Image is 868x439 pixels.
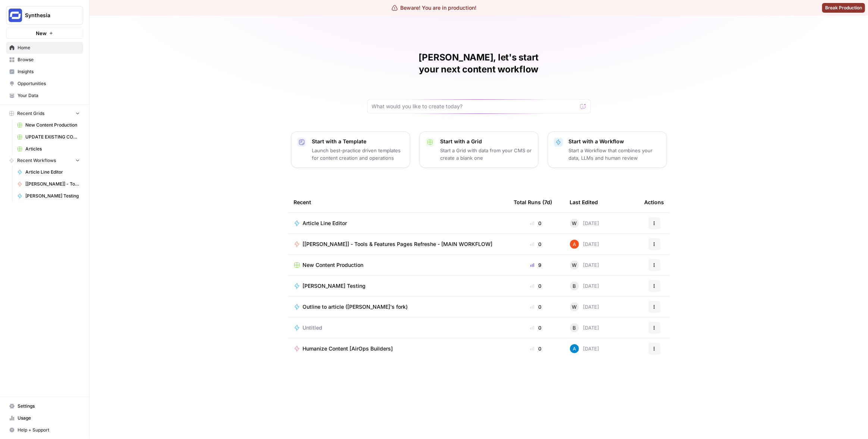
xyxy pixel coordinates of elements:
button: Workspace: Synthesia [6,6,83,25]
span: B [573,324,576,331]
div: [DATE] [570,219,599,228]
img: o3cqybgnmipr355j8nz4zpq1mc6x [570,344,579,353]
span: Your Data [18,92,80,99]
div: [DATE] [570,261,599,270]
a: Insights [6,66,83,78]
span: New Content Production [303,261,364,269]
div: Recent [294,192,502,212]
span: W [572,303,577,311]
span: New [36,29,47,37]
span: [[PERSON_NAME]] - Tools & Features Pages Refreshe - [MAIN WORKFLOW] [25,181,80,187]
span: Home [18,44,80,51]
a: Outline to article ([PERSON_NAME]'s fork) [294,303,502,311]
div: [DATE] [570,240,599,249]
div: Actions [645,192,664,212]
span: Articles [25,146,80,152]
span: Outline to article ([PERSON_NAME]'s fork) [303,303,408,311]
span: Humanize Content [AirOps Builders] [303,345,393,352]
span: Recent Grids [17,110,44,117]
span: Opportunities [18,80,80,87]
a: Your Data [6,90,83,102]
span: W [572,261,577,269]
span: [PERSON_NAME] Testing [25,193,80,199]
img: cje7zb9ux0f2nqyv5qqgv3u0jxek [570,240,579,249]
a: [[PERSON_NAME]] - Tools & Features Pages Refreshe - [MAIN WORKFLOW] [14,178,83,190]
a: [[PERSON_NAME]] - Tools & Features Pages Refreshe - [MAIN WORKFLOW] [294,240,502,248]
div: Last Edited [570,192,598,212]
a: Articles [14,143,83,155]
a: Settings [6,400,83,412]
div: 0 [514,240,558,248]
a: Home [6,42,83,54]
div: 0 [514,324,558,331]
button: Start with a WorkflowStart a Workflow that combines your data, LLMs and human review [548,131,667,168]
p: Start a Workflow that combines your data, LLMs and human review [569,147,661,162]
div: [DATE] [570,281,599,290]
a: Usage [6,412,83,424]
span: Article Line Editor [303,219,347,227]
span: Article Line Editor [25,169,80,175]
p: Launch best-practice driven templates for content creation and operations [312,147,404,162]
span: Untitled [303,324,323,331]
div: 0 [514,303,558,311]
div: 0 [514,282,558,290]
a: Article Line Editor [14,166,83,178]
a: Article Line Editor [294,219,502,227]
div: 0 [514,219,558,227]
div: [DATE] [570,323,599,332]
a: Browse [6,54,83,66]
div: 0 [514,345,558,352]
button: Help + Support [6,424,83,436]
a: [PERSON_NAME] Testing [294,282,502,290]
span: [PERSON_NAME] Testing [303,282,366,290]
span: [[PERSON_NAME]] - Tools & Features Pages Refreshe - [MAIN WORKFLOW] [303,240,493,248]
span: Synthesia [25,12,70,19]
div: 9 [514,261,558,269]
a: UPDATE EXISTING CONTENT [14,131,83,143]
p: Start with a Workflow [569,138,661,145]
button: Recent Workflows [6,155,83,166]
a: Opportunities [6,78,83,90]
button: New [6,28,83,39]
button: Recent Grids [6,108,83,119]
p: Start with a Template [312,138,404,145]
p: Start with a Grid [441,138,532,145]
a: New Content Production [14,119,83,131]
span: Insights [18,68,80,75]
input: What would you like to create today? [372,103,577,110]
span: W [572,219,577,227]
button: Start with a TemplateLaunch best-practice driven templates for content creation and operations [291,131,410,168]
div: Total Runs (7d) [514,192,552,212]
span: Usage [18,415,80,421]
div: [DATE] [570,344,599,353]
span: Help + Support [18,427,80,433]
a: [PERSON_NAME] Testing [14,190,83,202]
button: Start with a GridStart a Grid with data from your CMS or create a blank one [419,131,539,168]
span: Break Production [825,4,862,11]
h1: [PERSON_NAME], let's start your next content workflow [367,52,591,75]
div: Beware! You are in production! [392,4,477,12]
span: Settings [18,403,80,410]
button: Break Production [822,3,865,13]
a: New Content Production [294,261,502,269]
p: Start a Grid with data from your CMS or create a blank one [441,147,532,162]
span: New Content Production [25,122,80,128]
span: B [573,282,576,290]
span: UPDATE EXISTING CONTENT [25,134,80,140]
a: Untitled [294,324,502,331]
img: Synthesia Logo [9,9,22,22]
span: Recent Workflows [17,157,56,164]
a: Humanize Content [AirOps Builders] [294,345,502,352]
span: Browse [18,56,80,63]
div: [DATE] [570,302,599,311]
